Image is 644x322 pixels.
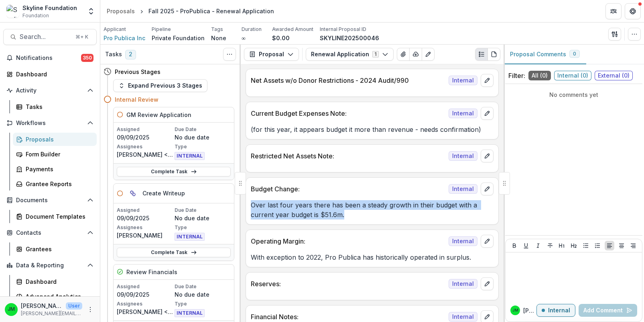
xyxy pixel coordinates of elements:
[20,33,71,41] span: Search...
[251,109,445,118] p: Current Budget Expenses Note:
[117,214,173,222] p: 09/09/2025
[449,76,477,85] span: Internal
[26,180,90,188] div: Grantee Reports
[104,34,145,42] a: Pro Publica Inc
[481,74,494,87] button: edit
[251,252,494,262] p: With exception to 2022, Pro Publica has historically operated in surplus.
[605,241,614,250] button: Align Left
[117,207,173,214] p: Assigned
[22,4,77,12] div: Skyline Foundation
[13,162,97,176] a: Payments
[306,48,394,61] button: Renewal Application1
[251,312,445,322] p: Financial Notes:
[508,71,525,80] p: Filter:
[125,50,136,59] span: 2
[521,241,531,250] button: Underline
[533,241,543,250] button: Italicize
[251,151,445,161] p: Restricted Net Assets Note:
[320,34,379,42] p: SKYLINE202500046
[449,109,477,118] span: Internal
[251,184,445,194] p: Budget Change:
[244,48,299,61] button: Proposal
[175,133,231,142] p: No due date
[175,224,231,231] p: Type
[21,310,82,317] p: [PERSON_NAME][EMAIL_ADDRESS][DOMAIN_NAME]
[211,26,223,33] p: Tags
[488,48,500,61] button: PDF view
[3,68,97,81] a: Dashboard
[104,5,138,17] a: Proposals
[26,150,90,158] div: Form Builder
[593,241,602,250] button: Ordered List
[251,125,494,134] p: (for this year, it appears budget it more than revenue - needs confirmation)
[13,148,97,161] a: Form Builder
[175,207,231,214] p: Due Date
[545,241,555,250] button: Strike
[3,117,97,129] button: Open Workflows
[251,279,445,289] p: Reserves:
[449,236,477,246] span: Internal
[175,290,231,299] p: No due date
[595,71,633,80] span: External ( 0 )
[13,290,97,303] a: Advanced Analytics
[26,245,90,253] div: Grantees
[66,302,82,310] p: User
[104,26,126,33] p: Applicant
[16,55,81,62] span: Notifications
[13,177,97,191] a: Grantee Reports
[115,68,160,76] h4: Previous Stages
[16,230,84,236] span: Contacts
[152,26,171,33] p: Pipeline
[272,26,313,33] p: Awarded Amount
[175,300,231,308] p: Type
[85,3,97,19] button: Open entity switcher
[16,87,84,94] span: Activity
[3,226,97,239] button: Open Contacts
[175,214,231,222] p: No due date
[628,241,638,250] button: Align Right
[175,143,231,150] p: Type
[117,224,173,231] p: Assignees
[16,262,84,269] span: Data & Reporting
[512,308,518,312] div: Jenny Montoya
[148,7,274,15] div: Fall 2025 - ProPublica - Renewal Application
[605,3,622,19] button: Partners
[126,187,139,200] button: View dependent tasks
[251,76,445,85] p: Net Assets w/o Donor Restrictions - 2024 Audit/990
[26,277,90,286] div: Dashboard
[105,51,122,58] h3: Tasks
[557,241,567,250] button: Heading 1
[8,307,15,312] div: Jenny Montoya
[26,165,90,173] div: Payments
[548,307,570,314] p: Internal
[117,290,173,299] p: 09/09/2025
[508,90,639,99] p: No comments yet
[481,235,494,248] button: edit
[536,304,575,317] button: Internal
[21,301,63,310] p: [PERSON_NAME]
[175,283,231,290] p: Due Date
[13,242,97,256] a: Grantees
[13,210,97,223] a: Document Templates
[115,95,158,104] h4: Internal Review
[26,103,90,111] div: Tasks
[175,233,205,241] span: INTERNAL
[242,34,246,42] p: ∞
[13,133,97,146] a: Proposals
[117,167,231,176] a: Complete Task
[3,84,97,97] button: Open Activity
[449,279,477,289] span: Internal
[3,194,97,207] button: Open Documents
[126,268,177,276] h5: Review Financials
[117,308,173,316] p: [PERSON_NAME] <[PERSON_NAME][EMAIL_ADDRESS][DOMAIN_NAME]>
[126,111,191,119] h5: GM Review Application
[449,151,477,161] span: Internal
[475,48,488,61] button: Plaintext view
[6,5,19,18] img: Skyline Foundation
[579,304,637,317] button: Add Comment
[26,212,90,221] div: Document Templates
[81,54,93,62] span: 350
[251,236,445,246] p: Operating Margin:
[16,120,84,127] span: Workflows
[3,259,97,272] button: Open Data & Reporting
